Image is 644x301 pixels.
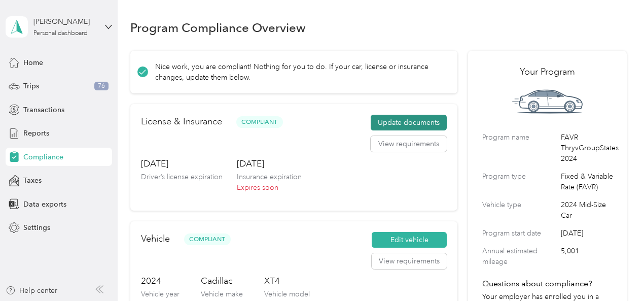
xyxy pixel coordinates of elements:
span: Transactions [23,105,64,115]
p: Expires soon [237,182,302,193]
span: Compliant [184,233,231,245]
h3: 2024 [141,275,180,287]
span: [DATE] [561,228,619,239]
p: Driver’s license expiration [141,172,223,182]
span: 76 [94,82,109,91]
label: Program type [482,171,557,192]
p: Insurance expiration [237,172,302,182]
span: Settings [23,222,50,233]
button: Edit vehicle [372,232,447,248]
h2: License & Insurance [141,115,222,128]
label: Program name [482,132,557,164]
h2: Vehicle [141,232,170,246]
span: Compliance [23,152,63,162]
span: Taxes [23,175,42,186]
div: Personal dashboard [33,30,88,37]
div: [PERSON_NAME] [33,16,97,27]
span: Fixed & Variable Rate (FAVR) [561,171,619,192]
h3: Cadillac [201,275,243,287]
h2: Your Program [482,65,612,79]
h3: XT4 [264,275,310,287]
h1: Program Compliance Overview [130,22,306,33]
h3: [DATE] [237,157,302,170]
span: Trips [23,81,39,91]
p: Nice work, you are compliant! Nothing for you to do. If your car, license or insurance changes, u... [155,61,443,83]
span: FAVR ThryvGroupStates 2024 [561,132,619,164]
button: View requirements [372,253,447,270]
span: Compliant [236,116,283,128]
label: Program start date [482,228,557,239]
h4: Questions about compliance? [482,278,612,290]
h3: [DATE] [141,157,223,170]
span: 2024 Mid-Size Car [561,199,619,221]
span: Data exports [23,199,66,210]
button: Help center [6,285,57,296]
span: Home [23,57,43,68]
p: Vehicle make [201,289,243,299]
p: Vehicle year [141,289,180,299]
iframe: Everlance-gr Chat Button Frame [587,244,644,301]
label: Annual estimated mileage [482,246,557,267]
label: Vehicle type [482,199,557,221]
button: Update documents [371,115,447,131]
button: View requirements [371,136,447,152]
span: 5,001 [561,246,619,267]
span: Reports [23,128,49,139]
p: Vehicle model [264,289,310,299]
